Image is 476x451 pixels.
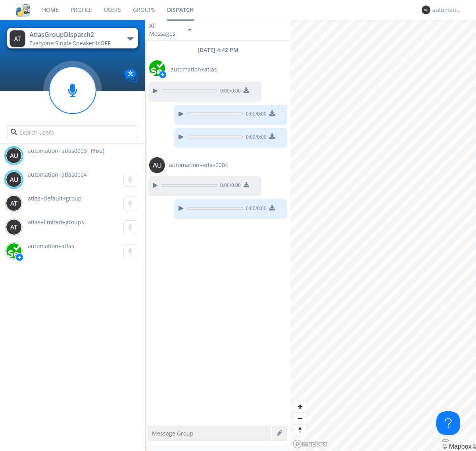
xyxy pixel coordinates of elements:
button: Zoom out [294,412,306,424]
a: Mapbox [442,443,471,450]
span: atlas+limited+groups [28,218,84,226]
span: 0:00 / 0:00 [217,182,241,191]
img: download media button [244,87,249,93]
span: 0:00 / 0:00 [243,133,267,142]
button: Reset bearing to north [294,424,306,436]
iframe: Toggle Customer Support [436,411,460,435]
input: Search users [7,125,138,139]
button: Toggle attribution [442,439,449,442]
span: Zoom out [294,413,306,424]
img: download media button [269,133,275,139]
div: (You) [91,147,104,155]
span: automation+atlas0004 [169,161,228,169]
span: 0:00 / 0:00 [243,205,267,214]
img: 373638.png [422,6,430,14]
div: automation+atlas0003 [432,6,462,14]
button: AtlasGroupDispatch2Everyone·Single Speaker isOFF [7,28,138,48]
span: Single Speaker is [55,39,110,47]
img: d2d01cd9b4174d08988066c6d424eccd [6,243,22,259]
span: automation+atlas0004 [28,171,87,178]
img: cddb5a64eb264b2086981ab96f4c1ba7 [16,3,30,17]
div: [DATE] 4:42 PM [145,46,290,54]
div: Everyone · [29,39,119,47]
img: Translation enabled [124,69,138,83]
img: 373638.png [6,172,22,187]
a: Mapbox logo [293,439,328,449]
span: automation+atlas [171,66,217,73]
img: download media button [269,205,275,210]
div: All Messages [149,22,181,38]
button: Zoom in [294,401,306,412]
img: 373638.png [6,148,22,164]
img: 373638.png [6,195,22,211]
img: caret-down-sm.svg [188,29,191,31]
span: automation+atlas [28,242,74,250]
span: 0:00 / 0:00 [217,87,241,96]
img: d2d01cd9b4174d08988066c6d424eccd [149,60,165,76]
img: download media button [269,110,275,116]
img: 373638.png [10,30,25,47]
img: 373638.png [149,157,165,173]
img: 373638.png [6,219,22,235]
span: 0:00 / 0:00 [243,110,267,119]
div: AtlasGroupDispatch2 [29,30,119,39]
span: OFF [100,39,110,47]
img: download media button [244,182,249,187]
span: atlas+default+group [28,195,82,202]
span: automation+atlas0003 [28,147,87,155]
